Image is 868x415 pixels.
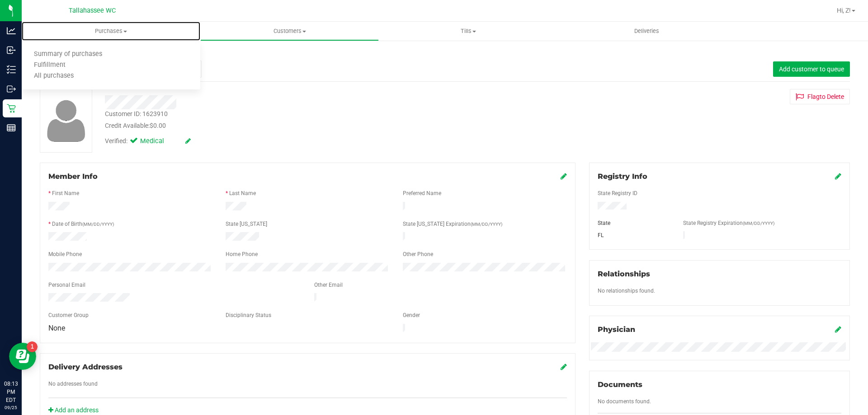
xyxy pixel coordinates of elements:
[598,287,655,295] label: No relationships found.
[42,98,90,144] img: user-icon.png
[69,7,116,14] span: Tallahassee WC
[598,398,651,405] span: No documents found.
[557,22,736,41] a: Deliveries
[837,7,851,14] span: Hi, Z!
[48,406,99,414] a: Add an address
[82,222,114,227] span: (MM/DD/YYYY)
[48,250,82,258] label: Mobile Phone
[48,281,85,289] label: Personal Email
[598,270,650,278] span: Relationships
[379,22,557,41] a: Tills
[403,220,502,228] label: State [US_STATE] Expiration
[22,22,200,41] a: Purchases Summary of purchases Fulfillment All purchases
[4,404,18,411] p: 09/25
[140,136,176,146] span: Medical
[48,380,98,388] label: No addresses found
[379,27,557,35] span: Tills
[591,231,677,239] div: FL
[403,311,420,319] label: Gender
[314,281,343,289] label: Other Email
[229,189,256,197] label: Last Name
[7,26,16,35] inline-svg: Analytics
[226,220,267,228] label: State [US_STATE]
[598,189,637,197] label: State Registry ID
[48,363,123,371] span: Delivery Addresses
[622,27,671,35] span: Deliveries
[779,65,844,73] span: Add customer to queue
[48,172,98,181] span: Member Info
[773,61,850,77] button: Add customer to queue
[22,51,114,58] span: Summary of purchases
[201,27,378,35] span: Customers
[683,219,774,227] label: State Registry Expiration
[7,104,16,113] inline-svg: Retail
[105,121,503,131] div: Credit Available:
[7,123,16,132] inline-svg: Reports
[22,72,86,80] span: All purchases
[48,324,65,332] span: None
[7,84,16,93] inline-svg: Outbound
[150,122,166,129] span: $0.00
[48,311,89,319] label: Customer Group
[598,380,642,389] span: Documents
[598,325,635,334] span: Physician
[226,250,258,258] label: Home Phone
[7,65,16,74] inline-svg: Inventory
[598,172,647,181] span: Registry Info
[471,222,502,227] span: (MM/DD/YYYY)
[52,189,79,197] label: First Name
[105,136,191,146] div: Verified:
[52,220,114,228] label: Date of Birth
[403,189,441,197] label: Preferred Name
[4,380,18,404] p: 08:13 PM EDT
[105,109,168,119] div: Customer ID: 1623910
[226,311,271,319] label: Disciplinary Status
[22,27,200,35] span: Purchases
[200,22,379,41] a: Customers
[22,61,78,69] span: Fulfillment
[7,46,16,55] inline-svg: Inbound
[591,219,677,227] div: State
[27,341,38,352] iframe: Resource center unread badge
[9,343,36,370] iframe: Resource center
[790,89,850,104] button: Flagto Delete
[403,250,433,258] label: Other Phone
[743,221,774,226] span: (MM/DD/YYYY)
